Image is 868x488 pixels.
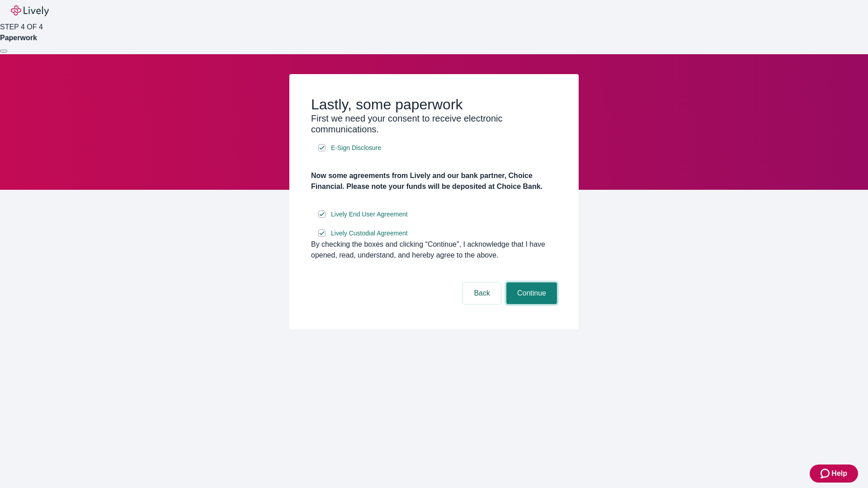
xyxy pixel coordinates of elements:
svg: Zendesk support icon [821,468,831,479]
div: By checking the boxes and clicking “Continue", I acknowledge that I have opened, read, understand... [311,239,557,261]
button: Back [463,282,501,304]
img: Lively [11,5,49,16]
h3: First we need your consent to receive electronic communications. [311,113,557,135]
h2: Lastly, some paperwork [311,96,557,113]
button: Zendesk support iconHelp [810,465,858,483]
span: Lively Custodial Agreement [331,229,408,238]
a: e-sign disclosure document [329,142,383,154]
a: e-sign disclosure document [329,228,410,239]
h4: Now some agreements from Lively and our bank partner, Choice Financial. Please note your funds wi... [311,170,557,192]
span: E-Sign Disclosure [331,143,381,153]
span: Lively End User Agreement [331,210,408,219]
a: e-sign disclosure document [329,209,410,220]
button: Continue [506,282,557,304]
span: Help [831,468,847,479]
